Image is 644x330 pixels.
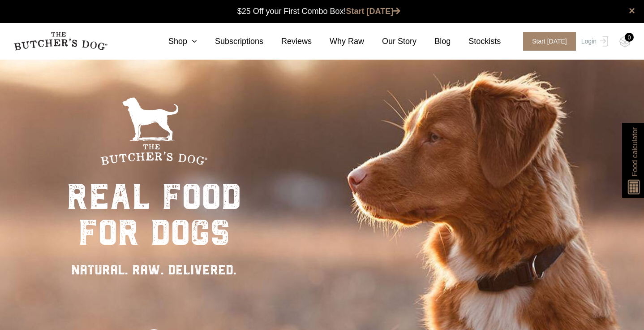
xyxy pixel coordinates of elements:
a: Shop [150,35,197,48]
div: NATURAL. RAW. DELIVERED. [67,260,241,280]
a: Start [DATE] [514,32,579,51]
div: 0 [625,33,634,42]
a: Subscriptions [197,35,263,48]
span: Start [DATE] [523,32,576,51]
a: Stockists [451,35,501,48]
img: TBD_Cart-Empty.png [619,36,631,48]
a: Reviews [263,35,312,48]
a: Login [579,32,608,51]
a: close [629,5,635,16]
a: Blog [416,35,451,48]
span: Food calculator [629,127,640,176]
a: Why Raw [312,35,364,48]
div: real food for dogs [67,179,241,251]
a: Our Story [364,35,416,48]
a: Start [DATE] [346,7,401,16]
